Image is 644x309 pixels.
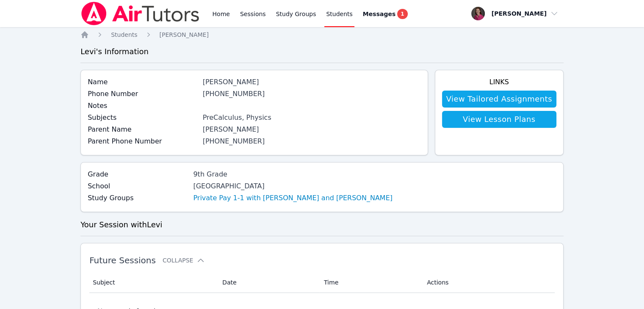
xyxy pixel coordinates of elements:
label: Notes [88,101,197,111]
th: Time [319,272,422,293]
span: 1 [397,9,407,19]
div: [PERSON_NAME] [203,77,421,87]
a: Private Pay 1-1 with [PERSON_NAME] and [PERSON_NAME] [193,193,392,203]
a: View Lesson Plans [442,111,556,128]
div: [PERSON_NAME] [203,124,421,135]
th: Date [217,272,319,293]
a: Students [111,30,137,39]
a: [PHONE_NUMBER] [203,90,265,98]
h4: Links [442,77,556,87]
label: Study Groups [88,193,188,203]
label: School [88,181,188,191]
a: [PERSON_NAME] [160,30,209,39]
label: Parent Name [88,124,197,135]
span: [PERSON_NAME] [160,31,209,38]
a: View Tailored Assignments [442,91,556,108]
label: Grade [88,169,188,179]
th: Actions [422,272,555,293]
a: [PHONE_NUMBER] [203,137,265,145]
span: Future Sessions [89,255,156,265]
div: 9th Grade [193,169,392,179]
th: Subject [89,272,217,293]
div: PreCalculus, Physics [203,113,421,123]
label: Subjects [88,113,197,123]
button: Collapse [163,256,205,265]
h3: Your Session with Levi [80,219,564,231]
span: Messages [363,10,395,18]
label: Phone Number [88,89,197,99]
label: Parent Phone Number [88,136,197,146]
label: Name [88,77,197,87]
h3: Levi 's Information [80,46,564,58]
div: [GEOGRAPHIC_DATA] [193,181,392,191]
span: Students [111,31,137,38]
nav: Breadcrumb [80,30,564,39]
img: Air Tutors [80,2,200,25]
